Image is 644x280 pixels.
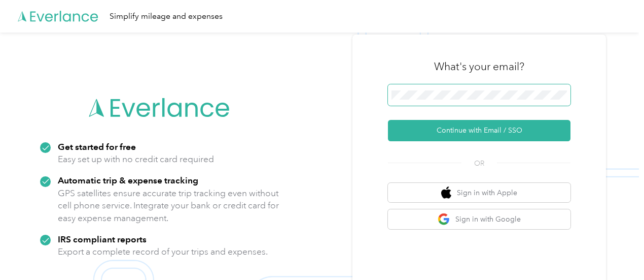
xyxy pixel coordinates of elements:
[441,186,451,199] img: apple logo
[58,153,214,166] p: Easy set up with no credit card required
[58,245,268,258] p: Export a complete record of your trips and expenses.
[388,183,570,203] button: apple logoSign in with Apple
[58,141,136,152] strong: Get started for free
[388,120,570,141] button: Continue with Email / SSO
[110,10,223,23] div: Simplify mileage and expenses
[434,59,524,74] h3: What's your email?
[438,213,450,226] img: google logo
[388,209,570,229] button: google logoSign in with Google
[58,234,147,244] strong: IRS compliant reports
[58,187,279,225] p: GPS satellites ensure accurate trip tracking even without cell phone service. Integrate your bank...
[461,158,497,169] span: OR
[58,175,198,185] strong: Automatic trip & expense tracking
